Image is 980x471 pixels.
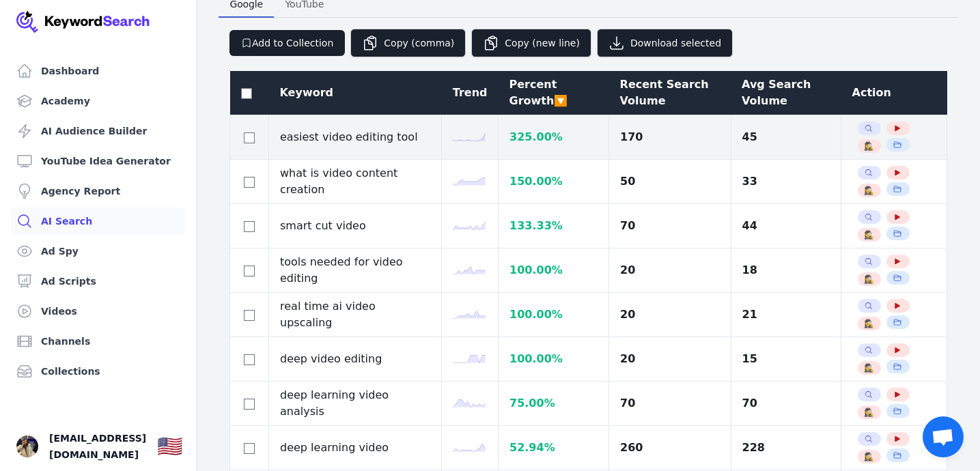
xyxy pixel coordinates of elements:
a: Dashboard [11,57,185,85]
div: Trend [453,85,488,101]
div: 133.33 % [509,218,598,234]
button: 🕵️‍♀️ [863,274,874,285]
span: 🕵️‍♀️ [864,229,874,240]
td: deep learning video [269,426,442,470]
button: 🕵️‍♀️ [863,362,874,373]
div: 100.00 % [509,262,598,279]
button: 🕵️‍♀️ [863,229,874,240]
span: 🕵️‍♀️ [864,362,874,373]
button: 🕵️‍♀️ [863,451,874,462]
div: 325.00 % [509,129,598,145]
span: [EMAIL_ADDRESS][DOMAIN_NAME] [49,430,146,463]
div: 75.00 % [509,395,598,412]
td: tools needed for video editing [269,248,442,293]
div: 150.00 % [509,173,598,190]
a: Academy [11,87,185,115]
div: 20 [620,306,719,323]
div: 44 [742,218,830,234]
button: Download selected [597,29,733,57]
div: 🇺🇸 [157,434,182,459]
div: 100.00 % [509,351,598,367]
div: 170 [620,129,719,145]
img: Lea Natik [16,436,38,457]
button: 🕵️‍♀️ [863,141,874,152]
a: Ad Spy [11,238,185,265]
span: 🕵️‍♀️ [864,451,874,462]
td: real time ai video upscaling [269,293,442,337]
button: Copy (comma) [350,29,466,57]
div: 52.94 % [509,440,598,456]
span: 🕵️‍♀️ [864,141,874,152]
div: 20 [620,262,719,279]
div: 100.00 % [509,306,598,323]
button: 🕵️‍♀️ [863,185,874,196]
div: 50 [620,173,719,190]
button: Open user button [16,436,38,457]
div: 228 [742,440,830,456]
div: Percent Growth 🔽 [509,76,598,109]
button: 🇺🇸 [157,433,182,460]
img: Your Company [16,11,150,33]
a: Ad Scripts [11,268,185,295]
div: 21 [742,306,830,323]
td: deep video editing [269,337,442,382]
td: smart cut video [269,204,442,248]
div: Keyword [280,85,431,101]
div: 20 [620,351,719,367]
div: 15 [742,351,830,367]
span: 🕵️‍♀️ [864,318,874,329]
div: 70 [620,395,719,412]
span: 🕵️‍♀️ [864,185,874,196]
button: Add to Collection [229,30,345,56]
div: 18 [742,262,830,279]
a: YouTube Idea Generator [11,147,185,175]
td: deep learning video analysis [269,382,442,426]
a: AI Audience Builder [11,117,185,145]
div: Action [852,85,936,101]
a: Agency Report [11,177,185,205]
div: 45 [742,129,830,145]
div: 70 [620,218,719,234]
span: 🕵️‍♀️ [864,274,874,285]
a: Открытый чат [923,416,964,457]
button: Copy (new line) [471,29,591,57]
div: 70 [742,395,830,412]
button: 🕵️‍♀️ [863,318,874,329]
div: 260 [620,440,719,456]
div: Avg Search Volume [742,76,830,109]
a: AI Search [11,208,185,235]
div: 33 [742,173,830,190]
span: 🕵️‍♀️ [864,407,874,418]
td: what is video content creation [269,160,442,204]
div: Recent Search Volume [620,76,720,109]
a: Collections [11,358,185,385]
td: easiest video editing tool [269,115,442,160]
a: Videos [11,298,185,325]
button: 🕵️‍♀️ [863,407,874,418]
a: Channels [11,328,185,355]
